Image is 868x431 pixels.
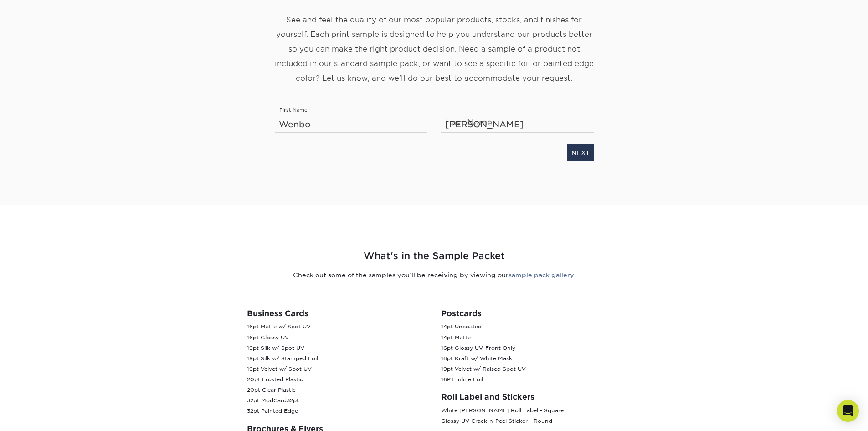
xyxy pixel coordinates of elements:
[441,392,621,401] h3: Roll Label and Stickers
[247,322,427,416] p: 16pt Matte w/ Spot UV 16pt Glossy UV 19pt Silk w/ Spot UV 19pt Silk w/ Stamped Foil 19pt Velvet w...
[275,16,594,83] span: See and feel the quality of our most popular products, stocks, and finishes for yourself. Each pr...
[567,144,594,161] a: NEXT
[168,249,701,263] h2: What's in the Sample Packet
[441,322,621,385] p: 14pt Uncoated 14pt Matte 16pt Glossy UV-Front Only 18pt Kraft w/ White Mask 19pt Velvet w/ Raised...
[441,405,621,426] p: White [PERSON_NAME] Roll Label - Square Glossy UV Crack-n-Peel Sticker - Round
[837,400,859,422] div: Open Intercom Messenger
[508,271,574,279] a: sample pack gallery
[168,270,701,280] p: Check out some of the samples you’ll be receiving by viewing our .
[247,309,427,318] h3: Business Cards
[441,309,621,318] h3: Postcards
